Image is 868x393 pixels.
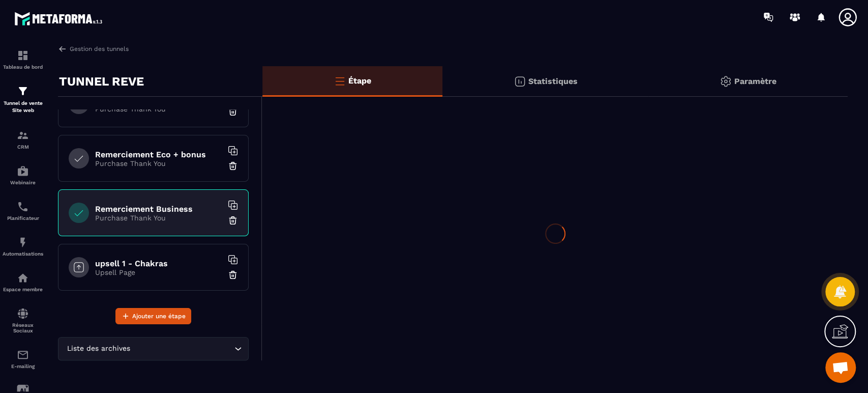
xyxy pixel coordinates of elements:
[17,85,29,97] img: formation
[95,150,222,159] h6: Remerciement Eco + bonus
[825,352,856,383] div: Ouvrir le chat
[348,76,371,86] p: Étape
[3,215,43,221] p: Planificateur
[58,44,67,53] img: arrow
[95,159,222,167] p: Purchase Thank You
[3,341,43,377] a: emailemailE-mailing
[58,337,249,360] div: Search for option
[720,75,732,88] img: setting-gr.5f69749f.svg
[3,77,43,122] a: formationformationTunnel de vente Site web
[132,343,232,354] input: Search for option
[95,259,222,268] h6: upsell 1 - Chakras
[514,75,526,88] img: stats.20deebd0.svg
[95,204,222,214] h6: Remerciement Business
[17,272,29,284] img: automations
[228,161,238,171] img: trash
[14,9,106,28] img: logo
[528,76,578,86] p: Statistiques
[59,71,144,92] p: TUNNEL REVE
[334,75,346,87] img: bars-o.4a397970.svg
[3,193,43,229] a: schedulerschedulerPlanificateur
[95,214,222,222] p: Purchase Thank You
[17,236,29,248] img: automations
[3,42,43,77] a: formationformationTableau de bord
[17,49,29,62] img: formation
[3,229,43,264] a: automationsautomationsAutomatisations
[3,64,43,70] p: Tableau de bord
[17,129,29,142] img: formation
[734,76,776,86] p: Paramètre
[3,100,43,114] p: Tunnel de vente Site web
[3,363,43,369] p: E-mailing
[3,144,43,150] p: CRM
[17,165,29,177] img: automations
[95,268,222,276] p: Upsell Page
[17,307,29,320] img: social-network
[115,308,191,324] button: Ajouter une étape
[3,264,43,300] a: automationsautomationsEspace membre
[3,180,43,185] p: Webinaire
[3,300,43,341] a: social-networksocial-networkRéseaux Sociaux
[3,287,43,292] p: Espace membre
[17,201,29,213] img: scheduler
[17,349,29,361] img: email
[58,44,129,53] a: Gestion des tunnels
[3,157,43,193] a: automationsautomationsWebinaire
[132,311,186,321] span: Ajouter une étape
[65,343,132,354] span: Liste des archives
[3,251,43,257] p: Automatisations
[3,322,43,333] p: Réseaux Sociaux
[3,122,43,157] a: formationformationCRM
[228,106,238,117] img: trash
[228,270,238,280] img: trash
[228,215,238,226] img: trash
